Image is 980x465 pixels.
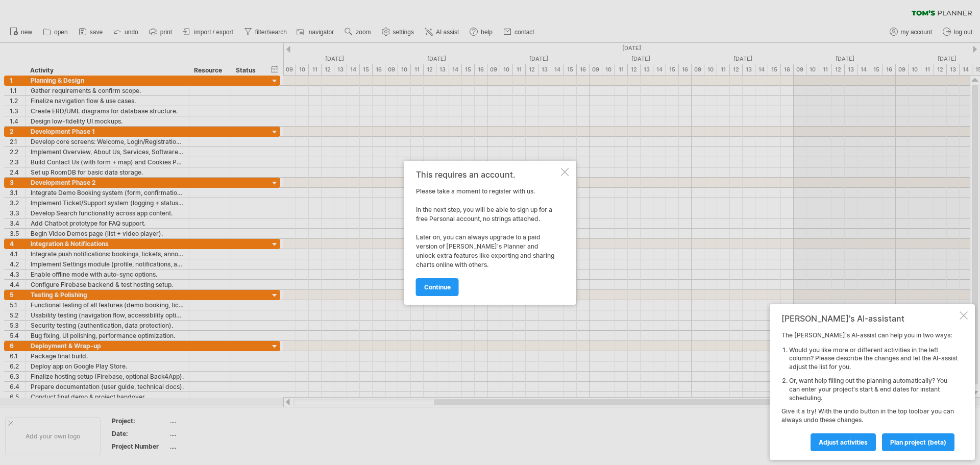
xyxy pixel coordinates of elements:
a: continue [416,278,459,296]
div: Please take a moment to register with us. In the next step, you will be able to sign up for a fre... [416,170,559,296]
li: Would you like more or different activities in the left column? Please describe the changes and l... [789,346,958,372]
span: continue [424,283,451,291]
div: The [PERSON_NAME]'s AI-assist can help you in two ways: Give it a try! With the undo button in th... [781,331,958,451]
li: Or, want help filling out the planning automatically? You can enter your project's start & end da... [789,377,958,402]
span: Adjust activities [819,438,868,446]
div: [PERSON_NAME]'s AI-assistant [781,313,958,324]
div: This requires an account. [416,170,559,179]
a: plan project (beta) [882,433,954,451]
a: Adjust activities [811,433,876,451]
span: plan project (beta) [890,438,946,446]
